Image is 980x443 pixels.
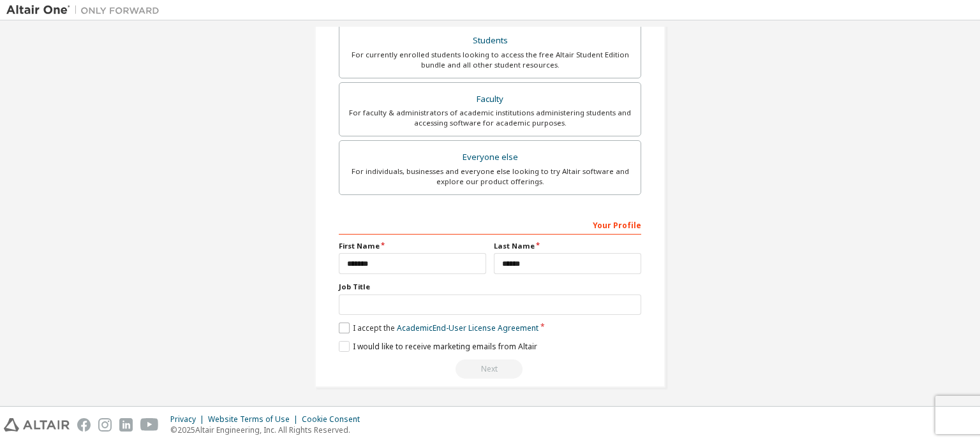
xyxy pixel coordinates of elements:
[339,323,538,333] label: I accept the
[77,418,91,432] img: facebook.svg
[347,32,633,50] div: Students
[4,418,70,432] img: altair_logo.svg
[119,418,133,432] img: linkedin.svg
[170,414,208,425] div: Privacy
[347,50,633,70] div: For currently enrolled students looking to access the free Altair Student Edition bundle and all ...
[140,418,159,432] img: youtube.svg
[170,425,367,435] p: © 2025 Altair Engineering, Inc. All Rights Reserved.
[339,359,641,379] div: Read and acccept EULA to continue
[302,414,367,425] div: Cookie Consent
[347,91,633,108] div: Faculty
[339,214,641,235] div: Your Profile
[494,241,641,251] label: Last Name
[339,241,486,251] label: First Name
[347,149,633,166] div: Everyone else
[98,418,112,432] img: instagram.svg
[208,414,302,425] div: Website Terms of Use
[397,323,538,333] a: Academic End-User License Agreement
[347,108,633,128] div: For faculty & administrators of academic institutions administering students and accessing softwa...
[347,166,633,187] div: For individuals, businesses and everyone else looking to try Altair software and explore our prod...
[6,4,166,17] img: Altair One
[339,282,641,292] label: Job Title
[339,341,537,352] label: I would like to receive marketing emails from Altair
